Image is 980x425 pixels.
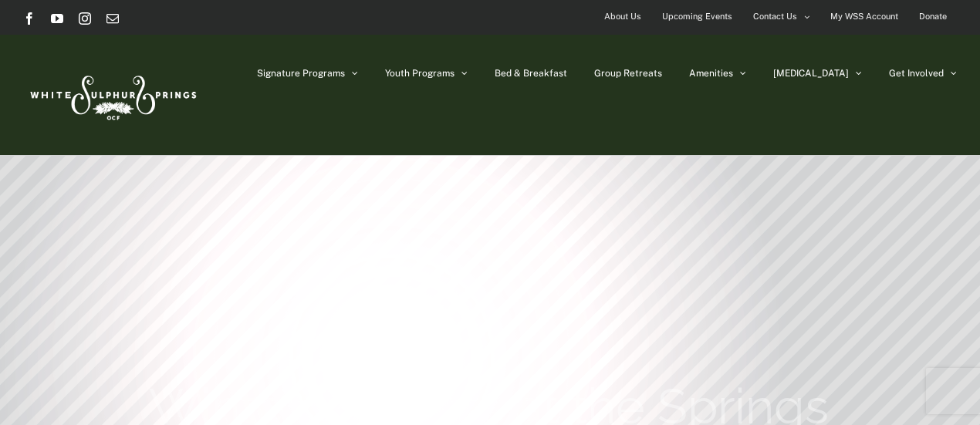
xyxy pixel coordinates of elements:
[495,69,567,78] span: Bed & Breakfast
[594,35,662,112] a: Group Retreats
[773,35,862,112] a: [MEDICAL_DATA]
[495,35,567,112] a: Bed & Breakfast
[753,5,797,28] span: Contact Us
[689,69,733,78] span: Amenities
[773,69,849,78] span: [MEDICAL_DATA]
[385,35,468,112] a: Youth Programs
[662,5,732,28] span: Upcoming Events
[594,69,662,78] span: Group Retreats
[23,59,201,131] img: White Sulphur Springs Logo
[919,5,947,28] span: Donate
[689,35,746,112] a: Amenities
[889,35,957,112] a: Get Involved
[385,69,455,78] span: Youth Programs
[604,5,641,28] span: About Us
[257,35,358,112] a: Signature Programs
[830,5,898,28] span: My WSS Account
[257,35,957,112] nav: Main Menu
[889,69,944,78] span: Get Involved
[257,69,345,78] span: Signature Programs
